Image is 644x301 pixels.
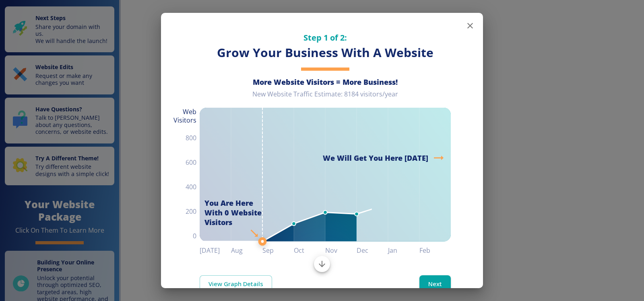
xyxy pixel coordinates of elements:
h5: Step 1 of 2: [200,32,451,43]
h6: Sep [262,245,294,256]
h6: [DATE] [200,245,231,256]
h6: Aug [231,245,262,256]
div: New Website Traffic Estimate: 8184 visitors/year [200,90,451,105]
h6: Oct [294,245,325,256]
button: Next [419,275,451,292]
h6: Feb [419,245,451,256]
h6: Jan [388,245,419,256]
button: Scroll to bottom [314,256,330,272]
a: View Graph Details [200,275,272,292]
h3: Grow Your Business With A Website [200,45,451,61]
h6: Dec [357,245,388,256]
h6: Nov [325,245,357,256]
h6: More Website Visitors = More Business! [200,77,451,87]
